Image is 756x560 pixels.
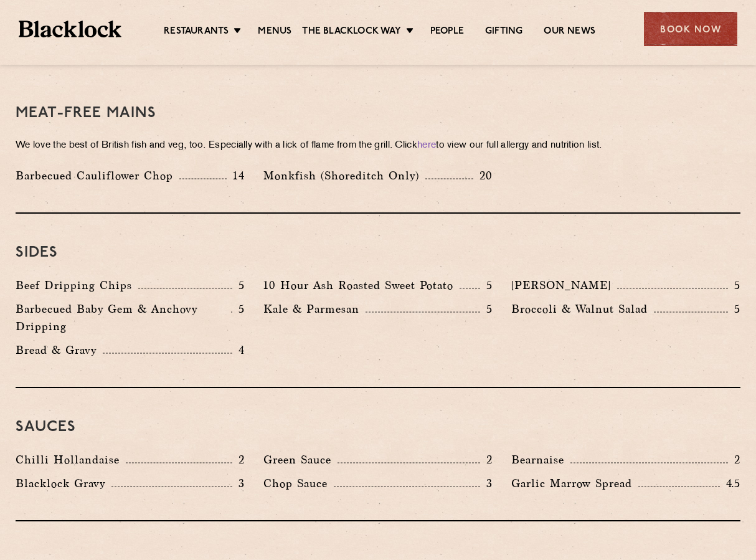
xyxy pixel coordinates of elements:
[232,301,245,317] p: 5
[263,277,460,294] p: 10 Hour Ash Roasted Sweet Potato
[164,26,229,39] a: Restaurants
[16,419,740,435] h3: Sauces
[16,341,103,359] p: Bread & Gravy
[473,168,493,184] p: 20
[263,167,425,184] p: Monkfish (Shoreditch Only)
[417,141,436,150] a: here
[16,277,138,294] p: Beef Dripping Chips
[16,105,740,121] h3: Meat-Free mains
[19,21,121,38] img: BL_Textured_Logo-footer-cropped.svg
[16,245,740,261] h3: Sides
[480,452,493,468] p: 2
[263,300,366,318] p: Kale & Parmesan
[511,451,570,468] p: Bearnaise
[720,475,741,491] p: 4.5
[511,475,638,492] p: Garlic Marrow Spread
[232,452,245,468] p: 2
[480,277,493,293] p: 5
[485,26,522,39] a: Gifting
[16,167,179,184] p: Barbecued Cauliflower Chop
[16,475,111,492] p: Blacklock Gravy
[232,475,245,491] p: 3
[430,26,464,39] a: People
[480,301,493,317] p: 5
[263,475,334,492] p: Chop Sauce
[16,451,126,468] p: Chilli Hollandaise
[227,168,245,184] p: 14
[16,300,231,335] p: Barbecued Baby Gem & Anchovy Dripping
[644,12,737,46] div: Book Now
[16,137,740,154] p: We love the best of British fish and veg, too. Especially with a lick of flame from the grill. Cl...
[232,342,245,358] p: 4
[263,451,338,468] p: Green Sauce
[232,277,245,293] p: 5
[258,26,291,39] a: Menus
[728,452,740,468] p: 2
[511,277,617,294] p: [PERSON_NAME]
[544,26,595,39] a: Our News
[480,475,493,491] p: 3
[728,277,740,293] p: 5
[302,26,400,39] a: The Blacklock Way
[511,300,654,318] p: Broccoli & Walnut Salad
[728,301,740,317] p: 5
